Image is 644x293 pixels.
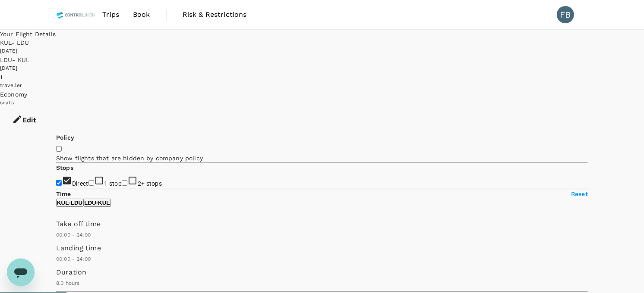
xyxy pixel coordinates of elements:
[183,9,247,20] span: Risk & Restrictions
[56,267,588,277] p: Duration
[56,190,71,198] p: Time
[56,180,62,186] input: Direct
[122,180,127,186] input: 2+ stops
[56,5,95,24] img: Control Union Malaysia Sdn. Bhd.
[84,199,110,206] p: LDU - KUL
[133,9,150,20] span: Book
[56,154,588,162] p: Show flights that are hidden by company policy
[88,180,94,186] input: 1 stop
[56,256,91,262] span: 00:00 - 24:00
[138,180,162,187] span: 2+ stops
[56,133,588,142] p: Policy
[72,180,88,187] span: Direct
[571,190,588,198] p: Reset
[56,164,73,171] strong: Stops
[56,219,588,229] p: Take off time
[56,243,588,253] p: Landing time
[104,180,122,187] span: 1 stop
[557,6,574,23] div: FB
[56,280,79,286] span: 8.0 hours
[7,259,35,286] iframe: Button to launch messaging window
[57,199,82,206] p: KUL - LDU
[56,232,91,238] span: 00:00 - 24:00
[102,9,119,20] span: Trips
